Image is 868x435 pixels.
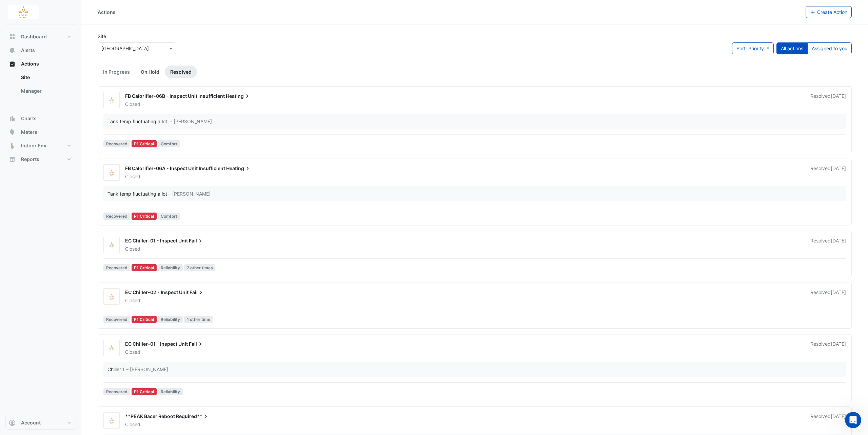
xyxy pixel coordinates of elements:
[9,129,16,135] app-icon: Meters
[132,264,157,271] div: P1 Critical
[125,341,188,347] span: EC Chiller-01 - Inspect Unit
[810,289,846,304] div: Resolved
[103,213,130,220] span: Recovered
[831,289,846,295] span: Mon 28-Jul-2025 10:02 IST
[806,6,852,18] button: Create Action
[158,213,180,220] span: Comfort
[158,264,183,271] span: Reliability
[135,66,165,78] a: On Hold
[125,165,225,171] span: FB Calorifier-06A - Inspect Unit Insufficient
[125,297,140,303] span: Closed
[5,71,76,101] div: Actions
[98,8,116,16] div: Actions
[21,142,46,149] span: Indoor Env
[831,413,846,419] span: Wed 02-Jul-2025 09:36 IST
[831,238,846,243] span: Mon 28-Jul-2025 10:03 IST
[226,93,251,99] span: Heating
[158,388,183,395] span: Reliability
[104,169,119,176] img: Adare Manor
[189,341,204,347] span: Fail
[125,421,140,427] span: Closed
[226,165,251,172] span: Heating
[107,190,167,197] div: Tank temp fluctuating a lot
[732,42,774,54] button: Sort: Priority
[170,118,212,125] span: – [PERSON_NAME]
[807,42,852,54] button: Assigned to you
[165,66,197,78] a: Resolved
[9,142,16,149] app-icon: Indoor Env
[132,388,157,395] div: P1 Critical
[125,101,140,107] span: Closed
[817,9,847,15] span: Create Action
[5,57,76,71] button: Actions
[132,140,157,147] div: P1 Critical
[5,43,76,57] button: Alerts
[831,165,846,171] span: Wed 20-Aug-2025 15:07 IST
[9,115,16,122] app-icon: Charts
[9,47,16,54] app-icon: Alerts
[103,316,130,323] span: Recovered
[125,413,175,419] span: **PEAK Bacer Reboot
[158,316,183,323] span: Reliability
[5,30,76,43] button: Dashboard
[184,316,213,323] span: 1 other time
[132,316,157,323] div: P1 Critical
[21,129,37,135] span: Meters
[776,42,808,54] button: All actions
[810,413,846,428] div: Resolved
[104,97,119,104] img: Adare Manor
[103,140,130,147] span: Recovered
[107,366,125,373] div: Chiller 1
[831,93,846,99] span: Wed 20-Aug-2025 15:11 IST
[5,152,76,166] button: Reports
[104,242,119,249] img: Adare Manor
[103,264,130,271] span: Recovered
[5,125,76,139] button: Meters
[21,33,47,40] span: Dashboard
[5,112,76,125] button: Charts
[132,213,157,220] div: P1 Critical
[98,66,135,78] a: In Progress
[9,156,16,163] app-icon: Reports
[104,345,119,352] img: Adare Manor
[5,139,76,152] button: Indoor Env
[810,93,846,108] div: Resolved
[21,115,37,122] span: Charts
[21,47,35,54] span: Alerts
[9,33,16,40] app-icon: Dashboard
[104,417,119,424] img: Adare Manor
[736,46,764,51] span: Sort: Priority
[5,416,76,430] button: Account
[810,237,846,252] div: Resolved
[810,341,846,356] div: Resolved
[9,60,16,67] app-icon: Actions
[107,118,169,125] div: Tank temp fluctuating a lot.
[169,190,211,197] span: – [PERSON_NAME]
[158,140,180,147] span: Comfort
[176,413,209,420] span: Required**
[21,156,39,163] span: Reports
[8,5,39,19] img: Company Logo
[98,33,106,40] label: Site
[125,174,140,179] span: Closed
[831,341,846,347] span: Mon 28-Jul-2025 10:02 IST
[126,366,168,373] span: – [PERSON_NAME]
[184,264,216,271] span: 2 other times
[125,238,188,243] span: EC Chiller-01 - Inspect Unit
[16,71,76,84] a: Site
[125,246,140,252] span: Closed
[125,93,225,99] span: FB Calorifier-06B - Inspect Unit Insufficient
[845,412,861,428] iframe: Intercom live chat
[189,237,204,244] span: Fail
[104,293,119,300] img: Adare Manor
[21,60,39,67] span: Actions
[21,419,41,426] span: Account
[103,388,130,395] span: Recovered
[810,165,846,180] div: Resolved
[125,289,189,295] span: EC Chiller-02 - Inspect Unit
[125,349,140,355] span: Closed
[16,84,76,98] a: Manager
[190,289,204,296] span: Fail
